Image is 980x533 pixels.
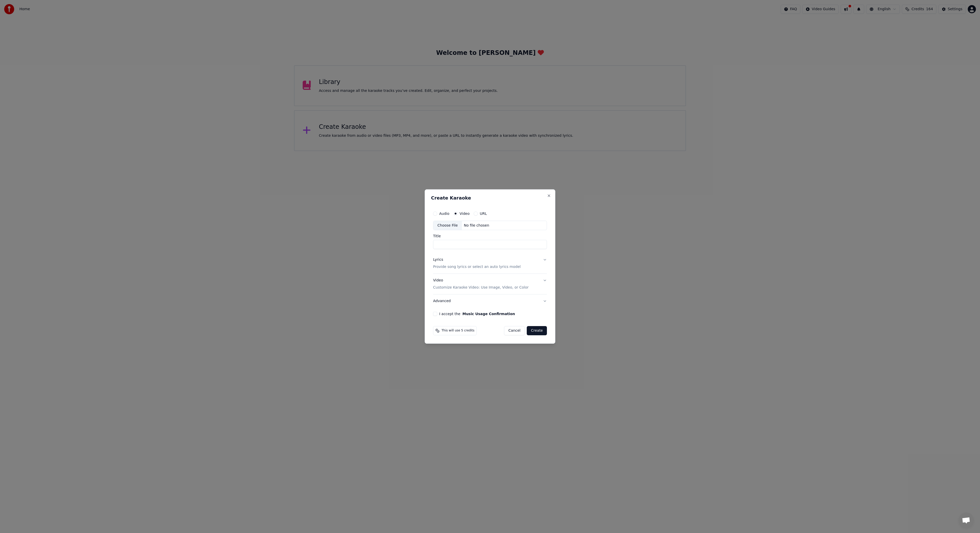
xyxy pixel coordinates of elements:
[433,234,547,238] label: Title
[433,253,547,274] button: LyricsProvide song lyrics or select an auto lyrics model
[433,278,529,290] div: Video
[527,326,547,335] button: Create
[433,285,529,290] p: Customize Karaoke Video: Use Image, Video, or Color
[439,212,449,215] label: Audio
[439,312,515,316] label: I accept the
[462,223,491,228] div: No file chosen
[433,274,547,294] button: VideoCustomize Karaoke Video: Use Image, Video, or Color
[480,212,487,215] label: URL
[442,329,474,333] span: This will use 5 credits
[431,196,549,200] h2: Create Karaoke
[433,294,547,308] button: Advanced
[433,221,462,230] div: Choose File
[462,312,515,316] button: I accept the
[460,212,470,215] label: Video
[433,265,521,270] p: Provide song lyrics or select an auto lyrics model
[504,326,525,335] button: Cancel
[433,257,443,263] div: Lyrics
